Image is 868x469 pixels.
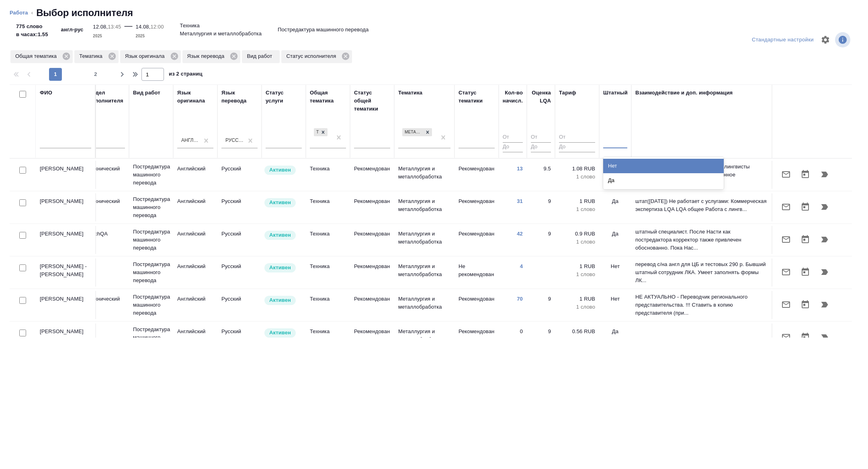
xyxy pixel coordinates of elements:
[89,70,102,78] span: 2
[247,52,275,60] p: Вид работ
[517,296,523,302] a: 70
[89,89,125,105] div: Отдел исполнителя
[796,197,815,217] button: Открыть календарь загрузки
[599,161,631,189] td: Да
[796,295,815,314] button: Открыть календарь загрузки
[85,291,129,319] td: Технический
[173,161,217,189] td: Английский
[310,89,346,105] div: Общая тематика
[635,228,768,252] p: штатный специалист. После Насти как постредактора корректор также привлечен обоснованно. Пока Нас...
[133,228,169,252] p: Постредактура машинного перевода
[19,297,26,304] input: Выбери исполнителей, чтобы отправить приглашение на работу
[454,291,499,319] td: Рекомендован
[603,89,628,97] div: Штатный
[85,226,129,254] td: TechQA
[136,24,151,30] p: 14.08,
[173,226,217,254] td: Английский
[306,258,350,287] td: Техника
[559,336,595,344] p: 1 не указано
[454,258,499,287] td: Не рекомендован
[269,264,291,272] p: Активен
[269,231,291,239] p: Активен
[269,296,291,304] p: Активен
[796,230,815,249] button: Открыть календарь загрузки
[36,193,96,221] td: [PERSON_NAME]
[531,142,551,152] input: До
[815,165,834,184] button: Продолжить
[15,52,59,60] p: Общая тематика
[217,226,262,254] td: Русский
[182,50,241,63] div: Язык перевода
[559,89,576,97] div: Тариф
[31,9,33,17] li: ‹
[281,50,352,63] div: Статус исполнителя
[133,195,169,219] p: Постредактура машинного перевода
[221,89,258,105] div: Язык перевода
[835,32,852,47] span: Посмотреть информацию
[527,291,555,319] td: 9
[108,24,121,30] p: 13:45
[398,165,450,181] p: Металлургия и металлобработка
[454,193,499,221] td: Рекомендован
[181,137,200,144] div: Английский
[306,161,350,189] td: Техника
[776,328,796,347] button: Отправить предложение о работе
[776,165,796,184] button: Отправить предложение о работе
[217,193,262,221] td: Русский
[306,226,350,254] td: Техника
[559,173,595,181] p: 1 слово
[559,328,595,336] p: 0.56 RUB
[402,128,423,137] div: Металлургия и металлобработка
[599,258,631,287] td: Нет
[503,133,523,143] input: От
[776,262,796,282] button: Отправить предложение о работе
[398,197,450,213] p: Металлургия и металлобработка
[177,89,213,105] div: Язык оригинала
[815,328,834,347] button: Продолжить
[19,232,26,239] input: Выбери исполнителей, чтобы отправить приглашение на работу
[796,328,815,347] button: Открыть календарь загрузки
[306,193,350,221] td: Техника
[217,258,262,287] td: Русский
[454,226,499,254] td: Рекомендован
[603,173,724,188] div: Да
[531,89,551,105] div: Оценка LQA
[173,193,217,221] td: Английский
[559,205,595,213] p: 1 слово
[815,197,834,217] button: Продолжить
[559,142,595,152] input: До
[269,199,291,207] p: Активен
[350,193,394,221] td: Рекомендован
[36,161,96,189] td: [PERSON_NAME]
[133,89,160,97] div: Вид работ
[313,127,328,137] div: Техника
[503,142,523,152] input: До
[815,295,834,314] button: Продолжить
[599,324,631,352] td: Да
[36,291,96,319] td: [PERSON_NAME]
[150,24,164,30] p: 12:00
[354,89,390,113] div: Статус общей тематики
[286,52,339,60] p: Статус исполнителя
[306,324,350,352] td: Техника
[816,30,835,49] span: Настроить таблицу
[517,198,523,204] a: 31
[796,165,815,184] button: Открыть календарь загрузки
[120,50,181,63] div: Язык оригинала
[180,22,200,30] p: Техника
[350,161,394,189] td: Рекомендован
[173,291,217,319] td: Английский
[776,230,796,249] button: Отправить предложение о работе
[520,263,523,269] a: 4
[169,69,203,81] span: из 2 страниц
[124,19,132,40] div: —
[125,52,168,60] p: Язык оригинала
[133,293,169,317] p: Постредактура машинного перевода
[350,258,394,287] td: Рекомендован
[85,161,129,189] td: Технический
[559,133,595,143] input: От
[36,226,96,254] td: [PERSON_NAME]
[499,324,527,352] td: 0
[559,197,595,205] p: 1 RUB
[16,23,48,31] p: 775 слово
